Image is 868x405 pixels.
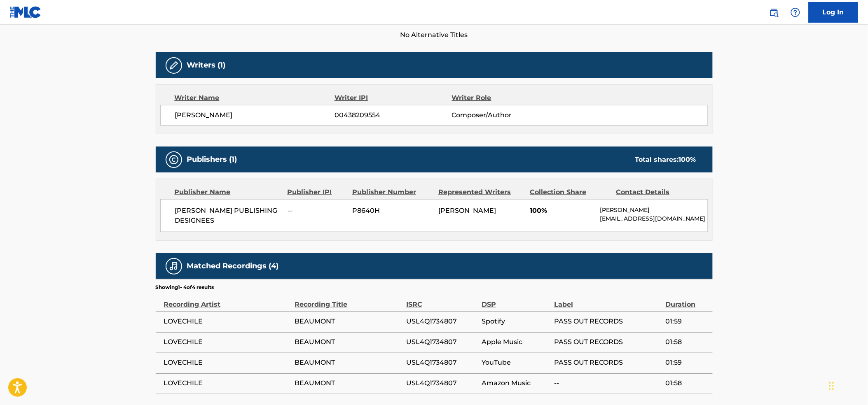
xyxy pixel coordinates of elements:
[482,337,550,347] span: Apple Music
[187,61,226,70] h5: Writers (1)
[666,291,709,310] div: Duration
[164,317,291,327] span: LOVECHILE
[288,206,346,216] span: --
[554,358,662,368] span: PASS OUT RECORDS
[175,206,282,226] span: [PERSON_NAME] PUBLISHING DESIGNEES
[600,214,707,223] p: [EMAIL_ADDRESS][DOMAIN_NAME]
[482,317,550,327] span: Spotify
[335,110,452,120] span: 00438209554
[175,110,335,120] span: [PERSON_NAME]
[666,358,709,368] span: 01:59
[787,4,804,21] div: Help
[406,291,477,310] div: ISRC
[175,93,335,103] div: Writer Name
[169,261,179,271] img: Matched Recordings
[156,284,214,291] p: Showing 1 - 4 of 4 results
[666,337,709,347] span: 01:58
[406,379,477,389] span: USL4Q1734807
[169,61,179,70] img: Writers
[295,358,402,368] span: BEAUMONT
[679,156,696,163] span: 100 %
[164,291,291,310] div: Recording Artist
[635,155,696,165] div: Total shares:
[335,93,452,103] div: Writer IPI
[175,187,281,197] div: Publisher Name
[438,187,524,197] div: Represented Writers
[791,7,800,17] img: help
[766,4,782,21] a: Public Search
[295,291,402,310] div: Recording Title
[156,30,713,40] span: No Alternative Titles
[288,187,346,197] div: Publisher IPI
[616,187,696,197] div: Contact Details
[554,337,662,347] span: PASS OUT RECORDS
[829,374,834,398] div: Drag
[406,317,477,327] span: USL4Q1734807
[452,110,559,120] span: Composer/Author
[438,207,496,214] span: [PERSON_NAME]
[554,317,662,327] span: PASS OUT RECORDS
[164,358,291,368] span: LOVECHILE
[482,379,550,389] span: Amazon Music
[164,337,291,347] span: LOVECHILE
[600,206,707,214] p: [PERSON_NAME]
[295,317,402,327] span: BEAUMONT
[295,379,402,389] span: BEAUMONT
[530,187,610,197] div: Collection Share
[482,358,550,368] span: YouTube
[187,155,237,164] h5: Publishers (1)
[169,155,179,165] img: Publishers
[809,2,858,23] a: Log In
[10,6,42,18] img: MLC Logo
[295,337,402,347] span: BEAUMONT
[352,187,432,197] div: Publisher Number
[530,206,594,216] span: 100%
[164,379,291,389] span: LOVECHILE
[452,93,559,103] div: Writer Role
[482,291,550,310] div: DSP
[769,7,779,17] img: search
[187,261,279,271] h5: Matched Recordings (4)
[666,317,709,327] span: 01:59
[352,206,432,216] span: P8640H
[554,379,662,389] span: --
[666,379,709,389] span: 01:58
[554,291,662,310] div: Label
[827,365,868,405] iframe: Chat Widget
[406,337,477,347] span: USL4Q1734807
[406,358,477,368] span: USL4Q1734807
